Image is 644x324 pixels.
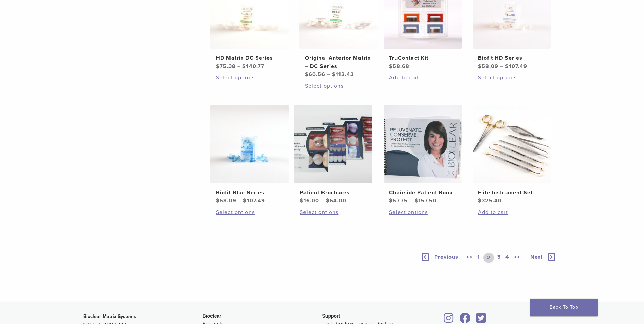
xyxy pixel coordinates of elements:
[216,63,220,70] span: $
[243,197,265,204] bdi: 107.49
[321,197,324,204] span: –
[305,71,309,78] span: $
[457,317,473,324] a: Bioclear
[216,63,236,70] bdi: 75.38
[409,197,413,204] span: –
[305,71,325,78] bdi: 60.56
[216,54,283,62] h2: HD Matrix DC Series
[216,208,283,216] a: Select options for “Biofit Blue Series”
[478,197,482,204] span: $
[332,71,354,78] bdi: 112.43
[237,63,241,70] span: –
[465,253,474,263] a: <<
[332,71,336,78] span: $
[389,63,409,70] bdi: 58.68
[216,197,220,204] span: $
[478,188,545,197] h2: Elite Instrument Set
[322,313,341,319] span: Support
[472,105,551,205] a: Elite Instrument SetElite Instrument Set $325.40
[389,197,393,204] span: $
[389,63,393,70] span: $
[389,54,456,62] h2: TruContact Kit
[513,253,521,263] a: >>
[415,197,437,204] bdi: 157.50
[389,197,408,204] bdi: 57.75
[327,71,330,78] span: –
[300,208,367,216] a: Select options for “Patient Brochures”
[478,197,502,204] bdi: 325.40
[389,74,456,82] a: Add to cart: “TruContact Kit”
[530,254,543,260] span: Next
[478,63,482,70] span: $
[504,253,511,263] a: 4
[305,82,372,90] a: Select options for “Original Anterior Matrix - DC Series”
[294,105,372,183] img: Patient Brochures
[383,105,462,205] a: Chairside Patient BookChairside Patient Book
[294,105,373,205] a: Patient BrochuresPatient Brochures
[478,63,498,70] bdi: 58.09
[238,197,241,204] span: –
[496,253,502,263] a: 3
[505,63,527,70] bdi: 107.49
[300,188,367,197] h2: Patient Brochures
[473,105,551,183] img: Elite Instrument Set
[216,188,283,197] h2: Biofit Blue Series
[83,313,136,319] strong: Bioclear Matrix Systems
[530,299,598,316] a: Back To Top
[442,317,456,324] a: Bioclear
[389,208,456,216] a: Select options for “Chairside Patient Book”
[326,197,346,204] bdi: 64.00
[300,197,303,204] span: $
[305,54,372,70] h2: Original Anterior Matrix – DC Series
[300,197,319,204] bdi: 16.00
[242,63,246,70] span: $
[478,74,545,82] a: Select options for “Biofit HD Series”
[216,197,236,204] bdi: 58.09
[478,208,545,216] a: Add to cart: “Elite Instrument Set”
[203,313,221,319] span: Bioclear
[384,105,462,183] img: Chairside Patient Book
[415,197,418,204] span: $
[476,253,481,263] a: 1
[474,317,489,324] a: Bioclear
[210,105,289,183] img: Biofit Blue Series
[389,188,456,197] h2: Chairside Patient Book
[434,254,458,260] span: Previous
[242,63,264,70] bdi: 140.77
[243,197,247,204] span: $
[216,74,283,82] a: Select options for “HD Matrix DC Series”
[478,54,545,62] h2: Biofit HD Series
[500,63,503,70] span: –
[483,253,494,263] a: 2
[210,105,289,205] a: Biofit Blue SeriesBiofit Blue Series
[505,63,509,70] span: $
[326,197,330,204] span: $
